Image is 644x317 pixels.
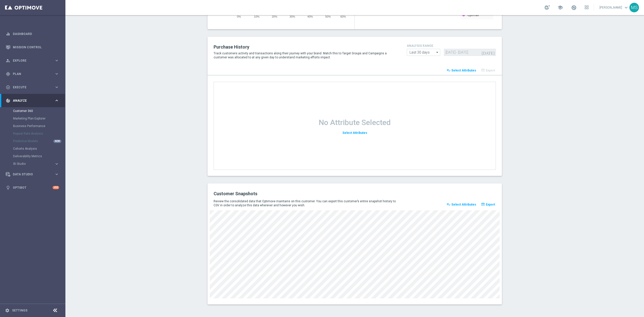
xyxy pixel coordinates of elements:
[13,147,52,151] a: Cohorts Analysis
[214,44,399,50] h2: Purchase History
[13,122,65,130] div: Business Performance
[447,68,451,72] i: playlist_add_check
[435,49,440,56] i: arrow_drop_down
[54,71,59,76] i: keyboard_arrow_right
[6,85,10,90] i: play_circle_outline
[54,58,59,63] i: keyboard_arrow_right
[486,203,495,206] span: Export
[340,15,346,18] span: 60%
[13,173,54,176] span: Data Studio
[5,308,10,313] i: settings
[214,191,351,197] h2: Customer Snapshots
[13,137,65,145] div: Predictive Models
[12,309,27,312] a: Settings
[6,45,59,49] button: Mission Control
[623,5,629,10] span: keyboard_arrow_down
[6,99,59,103] button: track_changes Analyze keyboard_arrow_right
[13,162,49,165] span: BI Studio
[447,202,451,206] i: playlist_add_check
[54,162,59,166] i: keyboard_arrow_right
[53,140,61,143] div: NEW
[13,162,59,166] button: BI Studio keyboard_arrow_right
[407,44,496,48] h4: analysis range
[13,115,65,122] div: Marketing Plan Explorer
[6,27,59,41] div: Dashboard
[13,72,54,75] span: Plan
[290,15,295,18] span: 30%
[319,118,391,127] h1: No Attribute Selected
[13,86,54,89] span: Execute
[6,41,59,54] div: Mission Control
[6,186,59,190] button: lightbulb Optibot +10
[13,107,65,115] div: Customer 360
[6,72,10,76] i: gps_fixed
[342,130,368,136] button: Select Attributes
[6,85,54,90] div: Execute
[6,172,54,177] div: Data Studio
[13,59,54,62] span: Explore
[446,201,477,208] button: playlist_add_check Select Attributes
[6,32,10,36] i: equalizer
[6,181,59,194] div: Optibot
[481,202,485,206] i: open_in_browser
[6,98,54,103] div: Analyze
[599,4,629,11] a: [PERSON_NAME]keyboard_arrow_down
[557,5,563,10] span: school
[480,201,496,208] button: open_in_browser Export
[13,130,65,137] div: Repeat Rate Analysis
[13,99,54,102] span: Analyze
[629,3,639,12] div: MS
[214,199,399,207] p: Review the consolidated data that Optimove maintains on this customer. You can export this custom...
[13,160,65,168] div: BI Studio
[13,181,53,194] a: Optibot
[6,185,10,190] i: lightbulb
[13,145,65,152] div: Cohorts Analysis
[6,59,59,63] button: person_search Explore keyboard_arrow_right
[13,27,59,41] a: Dashboard
[272,15,277,18] span: 20%
[237,15,241,18] span: 0%
[6,98,10,103] i: track_changes
[407,49,440,56] input: analysis range
[13,41,59,54] a: Mission Control
[54,172,59,177] i: keyboard_arrow_right
[13,109,52,113] a: Customer 360
[325,15,331,18] span: 50%
[6,58,54,63] div: Explore
[307,15,313,18] span: 40%
[451,203,476,206] span: Select Attributes
[6,72,59,76] button: gps_fixed Plan keyboard_arrow_right
[342,131,367,135] span: Select Attributes
[446,67,477,74] button: playlist_add_check Select Attributes
[6,172,59,176] button: Data Studio keyboard_arrow_right
[53,186,59,189] div: +10
[254,15,259,18] span: 10%
[54,85,59,90] i: keyboard_arrow_right
[13,154,52,158] a: Deliverability Metrics
[13,116,52,121] a: Marketing Plan Explorer
[6,32,59,36] button: equalizer Dashboard
[6,58,10,63] i: person_search
[54,98,59,103] i: keyboard_arrow_right
[13,162,54,165] div: BI Studio
[6,85,59,89] button: play_circle_outline Execute keyboard_arrow_right
[214,51,399,59] p: Track customers activity and transactions along their journey with your brand. Match this to Targ...
[13,124,52,128] a: Business Performance
[451,69,476,72] span: Select Attributes
[6,72,54,76] div: Plan
[13,152,65,160] div: Deliverability Metrics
